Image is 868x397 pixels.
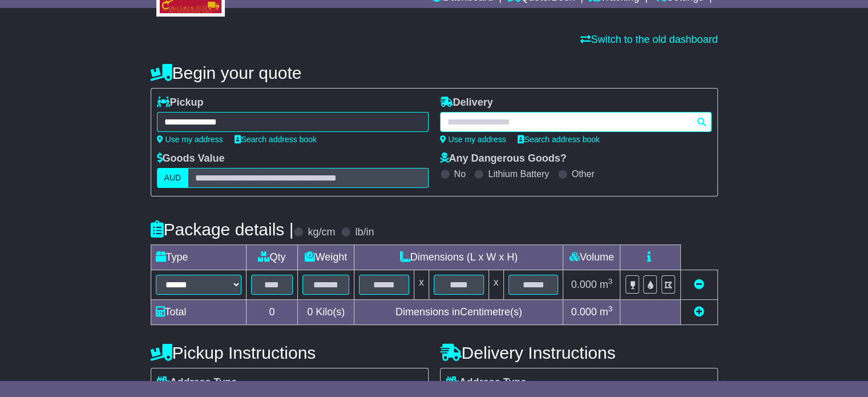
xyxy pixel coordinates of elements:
label: Goods Value [157,153,225,165]
td: Dimensions (L x W x H) [354,245,563,270]
label: Pickup [157,97,204,109]
label: kg/cm [308,226,335,239]
span: 0.000 [571,279,597,290]
label: No [454,169,466,179]
a: Use my address [157,135,223,144]
span: 0.000 [571,306,597,318]
label: AUD [157,168,189,188]
a: Remove this item [694,279,704,290]
td: Weight [298,245,354,270]
td: 0 [246,300,298,325]
sup: 3 [608,277,613,286]
td: Total [151,300,246,325]
label: Address Type [157,376,237,389]
td: x [414,270,429,300]
label: lb/in [355,226,374,239]
a: Add new item [694,306,704,318]
a: Search address book [235,135,317,144]
h4: Pickup Instructions [151,343,429,362]
label: Delivery [440,97,493,109]
typeahead: Please provide city [440,112,712,132]
td: Dimensions in Centimetre(s) [354,300,563,325]
h4: Package details | [151,220,294,239]
a: Use my address [440,135,506,144]
a: Search address book [518,135,600,144]
h4: Delivery Instructions [440,343,718,362]
h4: Begin your quote [151,63,718,82]
td: Kilo(s) [298,300,354,325]
sup: 3 [608,304,613,313]
td: x [488,270,503,300]
label: Any Dangerous Goods? [440,153,567,165]
label: Address Type [446,376,527,389]
a: Switch to the old dashboard [580,34,717,45]
td: Qty [246,245,298,270]
label: Other [572,169,595,179]
span: m [600,279,613,290]
label: Lithium Battery [488,169,549,179]
td: Type [151,245,246,270]
span: 0 [307,306,313,318]
td: Volume [563,245,620,270]
span: m [600,306,613,318]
